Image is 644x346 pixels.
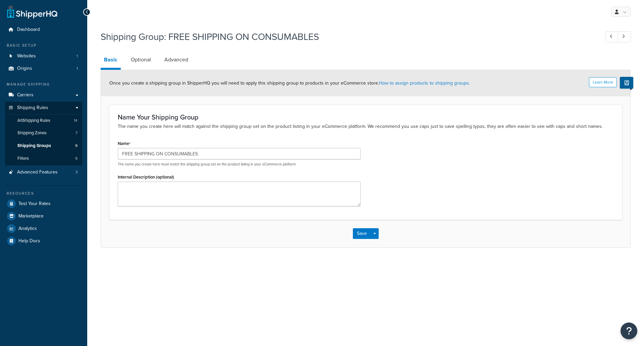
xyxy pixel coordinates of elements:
[5,198,82,210] a: Test Your Rates
[161,52,192,68] a: Advanced
[17,53,36,59] span: Websites
[118,175,174,180] label: Internal Description (optional)
[5,102,82,114] a: Shipping Rules
[18,201,51,207] span: Test Your Rates
[74,118,77,123] span: 14
[5,82,82,87] div: Manage Shipping
[17,169,58,175] span: Advanced Features
[5,140,82,152] a: Shipping Groups9
[5,191,82,196] div: Resources
[5,235,82,247] a: Help Docs
[5,114,82,127] a: AllShipping Rules14
[17,143,51,149] span: Shipping Groups
[76,53,78,59] span: 1
[621,323,637,339] button: Open Resource Center
[5,152,82,165] a: Filters9
[620,77,633,89] button: Show Help Docs
[75,130,77,136] span: 7
[17,130,47,136] span: Shipping Zones
[379,80,469,87] a: How to assign products to shipping groups
[127,52,154,68] a: Optional
[76,66,78,71] span: 1
[5,127,82,139] li: Shipping Zones
[5,50,82,62] li: Websites
[17,27,40,33] span: Dashboard
[101,30,593,43] h1: Shipping Group: FREE SHIPPING ON CONSUMABLES
[18,213,44,219] span: Marketplace
[75,156,77,161] span: 9
[5,62,82,75] li: Origins
[75,169,78,175] span: 3
[5,210,82,222] a: Marketplace
[101,52,121,70] a: Basic
[17,66,32,71] span: Origins
[5,50,82,62] a: Websites1
[605,31,619,42] a: Previous Record
[17,118,50,123] span: All Shipping Rules
[5,43,82,48] div: Basic Setup
[17,92,34,98] span: Carriers
[118,113,613,121] h3: Name Your Shipping Group
[118,123,613,130] p: The name you create here will match against the shipping group set on the product listing in your...
[589,77,617,87] button: Learn More
[17,105,48,111] span: Shipping Rules
[5,127,82,139] a: Shipping Zones7
[118,141,131,146] label: Name
[5,140,82,152] li: Shipping Groups
[5,89,82,101] a: Carriers
[17,156,29,161] span: Filters
[618,31,631,42] a: Next Record
[109,80,470,87] span: Once you create a shipping group in ShipperHQ you will need to apply this shipping group to produ...
[75,143,77,149] span: 9
[5,166,82,179] a: Advanced Features3
[5,152,82,165] li: Filters
[353,228,371,239] button: Save
[118,162,361,167] p: The name you create here must match the shipping group set on the product listing in your eCommer...
[5,166,82,179] li: Advanced Features
[5,23,82,36] a: Dashboard
[18,226,37,232] span: Analytics
[18,238,40,244] span: Help Docs
[5,223,82,235] a: Analytics
[5,62,82,75] a: Origins1
[5,102,82,165] li: Shipping Rules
